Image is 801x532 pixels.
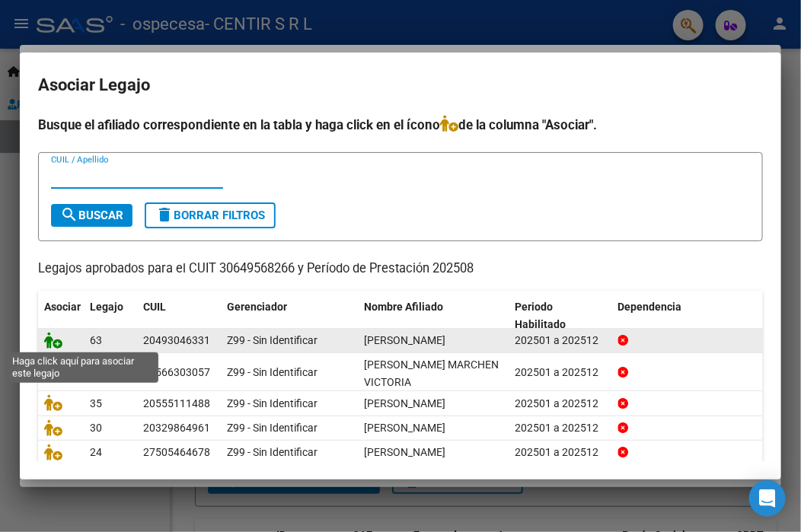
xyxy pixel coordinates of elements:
[90,366,102,378] span: 59
[515,364,606,381] div: 202501 a 202512
[364,334,445,346] span: DIAZ CARLOS
[38,71,763,100] h2: Asociar Legajo
[143,364,210,381] div: 27566303057
[227,334,318,346] span: Z99 - Sin Identificar
[515,301,566,330] span: Periodo Habilitado
[155,209,265,222] span: Borrar Filtros
[227,422,318,434] span: Z99 - Sin Identificar
[145,202,276,228] button: Borrar Filtros
[90,334,102,346] span: 63
[143,419,210,437] div: 20329864961
[227,366,318,378] span: Z99 - Sin Identificar
[364,358,499,388] span: GONZALEZ MARCHEN VICTORIA
[358,291,509,341] datatable-header-cell: Nombre Afiliado
[90,422,102,434] span: 30
[60,205,78,224] mat-icon: search
[515,419,606,437] div: 202501 a 202512
[143,444,210,461] div: 27505464678
[364,397,445,409] span: BUSTOS ALDO LEON
[137,291,221,341] datatable-header-cell: CUIL
[38,291,84,341] datatable-header-cell: Asociar
[515,444,606,461] div: 202501 a 202512
[84,291,137,341] datatable-header-cell: Legajo
[143,395,210,413] div: 20555111488
[364,301,443,313] span: Nombre Afiliado
[90,397,102,409] span: 35
[90,446,102,458] span: 24
[364,422,445,434] span: SARAVIA HECTOR CARLOS
[227,446,318,458] span: Z99 - Sin Identificar
[143,301,166,313] span: CUIL
[143,332,210,349] div: 20493046331
[227,301,287,313] span: Gerenciador
[90,301,123,313] span: Legajo
[618,301,682,313] span: Dependencia
[155,205,174,224] mat-icon: delete
[60,209,123,222] span: Buscar
[515,395,606,413] div: 202501 a 202512
[612,291,764,341] datatable-header-cell: Dependencia
[509,291,612,341] datatable-header-cell: Periodo Habilitado
[221,291,358,341] datatable-header-cell: Gerenciador
[44,301,81,313] span: Asociar
[749,480,786,517] div: Open Intercom Messenger
[227,397,318,409] span: Z99 - Sin Identificar
[38,260,763,279] p: Legajos aprobados para el CUIT 30649568266 y Período de Prestación 202508
[364,446,445,458] span: VALDEZ MARIA VICTORIA
[51,204,132,227] button: Buscar
[38,115,763,135] h4: Busque el afiliado correspondiente en la tabla y haga click en el ícono de la columna "Asociar".
[515,332,606,349] div: 202501 a 202512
